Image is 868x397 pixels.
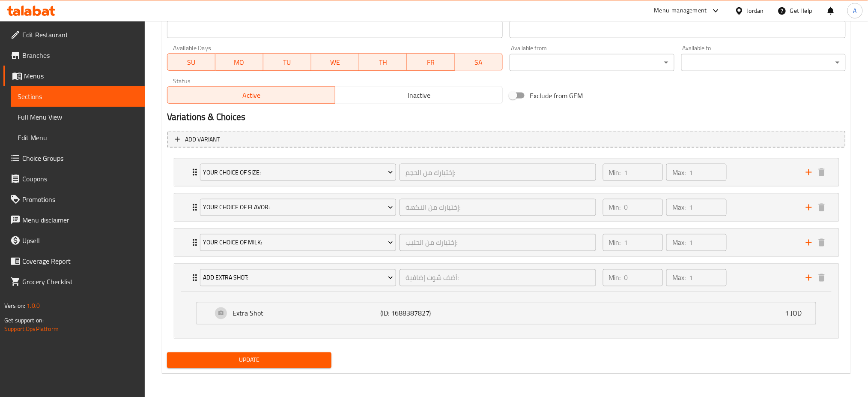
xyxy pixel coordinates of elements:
p: Max: [672,167,686,177]
li: Expand [167,155,846,190]
button: delete [815,201,828,214]
li: Expand [167,190,846,225]
button: delete [815,166,828,179]
span: Menu disclaimer [22,215,138,225]
span: MO [219,56,260,69]
div: Expand [174,264,838,292]
a: Edit Menu [11,127,145,148]
span: SA [458,56,499,69]
span: Your Choice Of Milk: [203,238,393,248]
h2: Variations & Choices [167,111,846,123]
a: Support.OpsPlatform [4,323,59,334]
button: add [802,201,815,214]
span: Grocery Checklist [22,277,138,287]
p: Max: [672,238,686,248]
li: ExpandExpand [167,260,846,342]
span: Upsell [22,235,138,246]
span: Exclude from GEM [530,90,583,101]
span: Branches [22,50,138,60]
div: Jordan [747,6,764,15]
span: Add variant [185,134,220,145]
a: Menus [3,66,145,86]
span: Menus [24,71,138,81]
button: Add variant [167,131,846,148]
div: ​ [510,54,674,71]
button: Your Choice Of Milk: [200,234,396,251]
p: Extra Shot [233,308,380,319]
a: Coupons [3,168,145,189]
button: add [802,271,815,284]
button: Active [167,87,335,104]
span: Your Choice Of Flavor: [203,202,393,213]
button: TU [263,54,311,71]
span: A [853,6,857,15]
span: SU [171,56,212,69]
div: Expand [174,159,838,186]
a: Sections [11,86,145,107]
a: Choice Groups [3,148,145,168]
span: 1.0.0 [27,300,40,311]
a: Full Menu View [11,107,145,127]
div: ​ [681,54,846,71]
div: Expand [197,303,816,324]
span: Add Extra Shot: [203,273,393,283]
button: Your Choice Of Flavor: [200,199,396,216]
p: 1 JOD [785,308,809,319]
p: Min: [609,273,621,283]
span: Update [174,355,325,366]
p: Min: [609,167,621,177]
button: delete [815,271,828,284]
button: Update [167,352,331,368]
div: Expand [174,229,838,256]
span: TU [267,56,308,69]
span: Choice Groups [22,153,138,163]
a: Edit Restaurant [3,24,145,45]
button: Add Extra Shot: [200,269,396,286]
p: Min: [609,238,621,248]
span: TH [363,56,404,69]
a: Upsell [3,230,145,251]
p: Min: [609,202,621,213]
span: Inactive [339,89,500,102]
button: SA [455,54,503,71]
button: Your Choice Of Size: [200,164,396,181]
button: MO [215,54,263,71]
a: Menu disclaimer [3,210,145,230]
button: Inactive [335,87,503,104]
button: WE [311,54,359,71]
p: Max: [672,273,686,283]
p: Max: [672,202,686,213]
div: Expand [174,194,838,221]
a: Branches [3,45,145,66]
span: Your Choice Of Size: [203,167,393,178]
li: Expand [167,225,846,260]
span: Edit Restaurant [22,30,138,40]
span: Version: [4,300,25,311]
a: Coverage Report [3,251,145,271]
p: (ID: 1688387827) [380,308,479,319]
span: Sections [18,91,138,102]
button: delete [815,236,828,249]
button: FR [407,54,455,71]
span: WE [315,56,356,69]
span: Full Menu View [18,112,138,122]
button: SU [167,54,215,71]
div: Menu-management [654,6,707,16]
a: Grocery Checklist [3,271,145,292]
span: Coupons [22,174,138,184]
span: Active [171,89,332,102]
span: FR [410,56,451,69]
a: Promotions [3,189,145,210]
span: Get support on: [4,315,44,326]
span: Coverage Report [22,256,138,266]
span: Edit Menu [18,132,138,143]
button: add [802,236,815,249]
button: add [802,166,815,179]
span: Promotions [22,194,138,205]
button: TH [359,54,407,71]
